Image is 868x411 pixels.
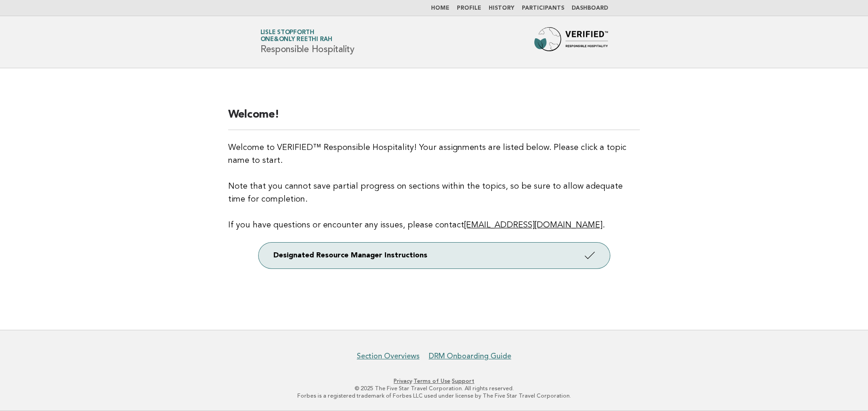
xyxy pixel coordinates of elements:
img: Forbes Travel Guide [534,27,608,57]
p: Welcome to VERIFIED™ Responsible Hospitality! Your assignments are listed below. Please click a t... [228,141,640,232]
a: Participants [522,6,564,11]
a: Support [452,378,474,384]
a: Profile [457,6,481,11]
p: · · [152,377,716,385]
a: Terms of Use [413,378,450,384]
a: [EMAIL_ADDRESS][DOMAIN_NAME] [464,221,602,229]
a: Section Overviews [357,351,419,361]
span: One&Only Reethi Rah [260,37,332,43]
a: History [489,6,514,11]
p: Forbes is a registered trademark of Forbes LLC used under license by The Five Star Travel Corpora... [152,392,716,399]
a: Lisle StopforthOne&Only Reethi Rah [260,30,332,42]
a: Dashboard [572,6,608,11]
a: Designated Resource Manager Instructions [259,243,610,268]
a: DRM Onboarding Guide [429,351,511,361]
h1: Responsible Hospitality [260,30,354,54]
p: © 2025 The Five Star Travel Corporation. All rights reserved. [152,385,716,392]
a: Home [431,6,449,11]
h2: Welcome! [228,107,640,130]
a: Privacy [394,378,412,384]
